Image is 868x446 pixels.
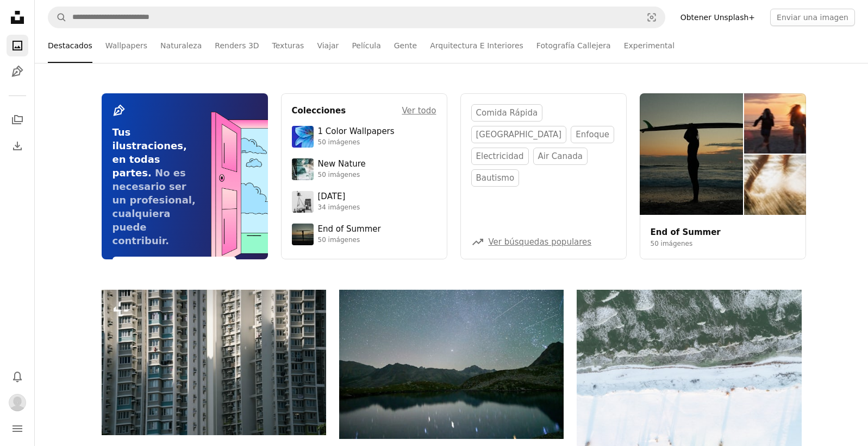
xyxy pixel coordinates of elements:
[7,109,28,131] a: Colecciones
[292,158,436,180] a: New Nature50 imágenes
[292,126,436,148] a: 1 Color Wallpapers50 imágenes
[651,227,721,237] a: End of Summer
[113,167,196,246] span: No es necesario ser un profesional, cualquiera puede contribuir.
[318,236,381,245] div: 50 imágenes
[674,9,761,26] a: Obtener Unsplash+
[292,158,314,180] img: premium_photo-1755037089989-422ee333aef9
[318,171,366,180] div: 50 imágenes
[533,148,588,165] a: Air Canada
[9,394,26,411] img: Avatar del usuario Rodrigo Anaya
[113,257,236,274] button: Sube tu primera imagen SVG
[339,359,564,369] a: Cielo nocturno estrellado sobre un tranquilo lago de montaña
[402,104,436,117] a: Ver todo
[7,418,28,439] button: Menú
[489,237,592,247] a: Ver búsquedas populares
[318,159,366,170] div: New Nature
[48,7,67,28] button: Buscar en Unsplash
[471,104,543,122] a: comida rápida
[770,9,855,26] button: Enviar una imagen
[105,28,147,63] a: Wallpapers
[394,28,417,63] a: Gente
[292,224,314,245] img: premium_photo-1754398386796-ea3dec2a6302
[577,368,801,378] a: Paisaje cubierto de nieve con agua congelada
[102,357,326,367] a: Altos edificios de apartamentos con muchas ventanas y balcones.
[639,7,665,28] button: Búsqueda visual
[7,61,28,82] a: Ilustraciones
[352,28,380,63] a: Película
[471,126,567,143] a: [GEOGRAPHIC_DATA]
[292,126,314,148] img: premium_photo-1688045582333-c8b6961773e0
[536,28,611,63] a: Fotografía Callejera
[292,191,314,213] img: photo-1682590564399-95f0109652fe
[7,392,28,413] button: Perfil
[317,28,339,63] a: Viajar
[471,169,520,187] a: bautismo
[430,28,523,63] a: Arquitectura E Interiores
[571,126,614,143] a: enfoque
[113,126,187,179] span: Tus ilustraciones, en todas partes.
[102,290,326,435] img: Altos edificios de apartamentos con muchas ventanas y balcones.
[318,203,360,212] div: 34 imágenes
[48,7,665,28] form: Encuentra imágenes en todo el sitio
[7,135,28,157] a: Historial de descargas
[292,191,436,213] a: [DATE]34 imágenes
[160,28,202,63] a: Naturaleza
[7,35,28,56] a: Fotos
[318,138,395,147] div: 50 imágenes
[318,192,360,202] div: [DATE]
[215,28,259,63] a: Renders 3D
[7,366,28,387] button: Notificaciones
[339,290,564,439] img: Cielo nocturno estrellado sobre un tranquilo lago de montaña
[292,104,346,117] h4: Colecciones
[292,224,436,245] a: End of Summer50 imágenes
[7,7,28,30] a: Inicio — Unsplash
[318,224,381,235] div: End of Summer
[272,28,304,63] a: Texturas
[471,148,529,165] a: electricidad
[624,28,675,63] a: Experimental
[318,126,395,137] div: 1 Color Wallpapers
